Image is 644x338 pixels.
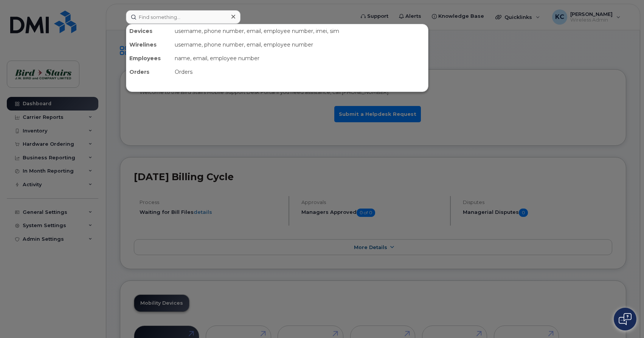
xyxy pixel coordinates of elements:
[172,65,428,79] div: Orders
[126,65,172,79] div: Orders
[619,313,632,325] img: Open chat
[126,51,172,65] div: Employees
[172,24,428,38] div: username, phone number, email, employee number, imei, sim
[126,24,172,38] div: Devices
[126,38,172,51] div: Wirelines
[172,38,428,51] div: username, phone number, email, employee number
[172,51,428,65] div: name, email, employee number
